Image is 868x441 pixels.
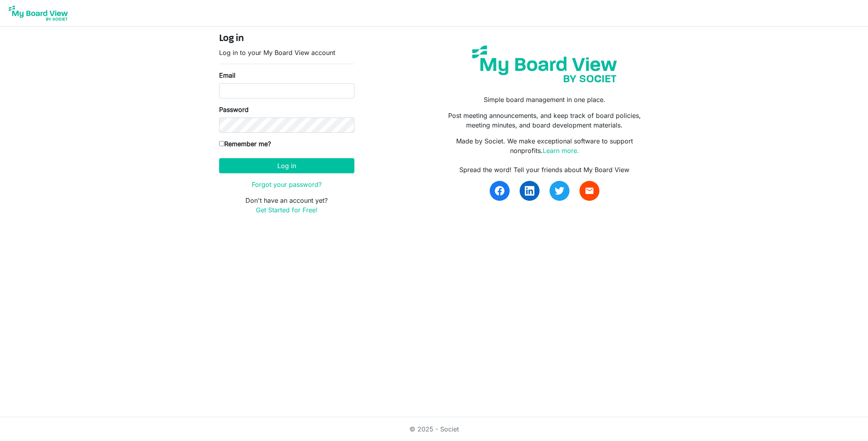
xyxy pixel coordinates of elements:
button: Log in [219,158,354,173]
label: Email [219,71,235,80]
span: email [585,186,594,196]
a: © 2025 - Societ [409,425,459,433]
p: Made by Societ. We make exceptional software to support nonprofits. [440,136,649,155]
label: Remember me? [219,139,271,149]
a: Learn more. [543,147,579,155]
p: Log in to your My Board View account [219,48,354,57]
img: twitter.svg [555,186,564,196]
a: Get Started for Free! [256,206,318,214]
input: Remember me? [219,141,224,146]
p: Don't have an account yet? [219,196,354,215]
div: Spread the word! Tell your friends about My Board View [440,165,649,174]
a: Forgot your password? [252,180,322,188]
label: Password [219,105,249,114]
p: Simple board management in one place. [440,95,649,104]
a: email [579,181,599,201]
p: Post meeting announcements, and keep track of board policies, meeting minutes, and board developm... [440,111,649,130]
img: my-board-view-societ.svg [466,39,623,88]
img: facebook.svg [495,186,504,196]
h4: Log in [219,33,354,45]
img: linkedin.svg [525,186,534,196]
img: My Board View Logo [6,3,70,23]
